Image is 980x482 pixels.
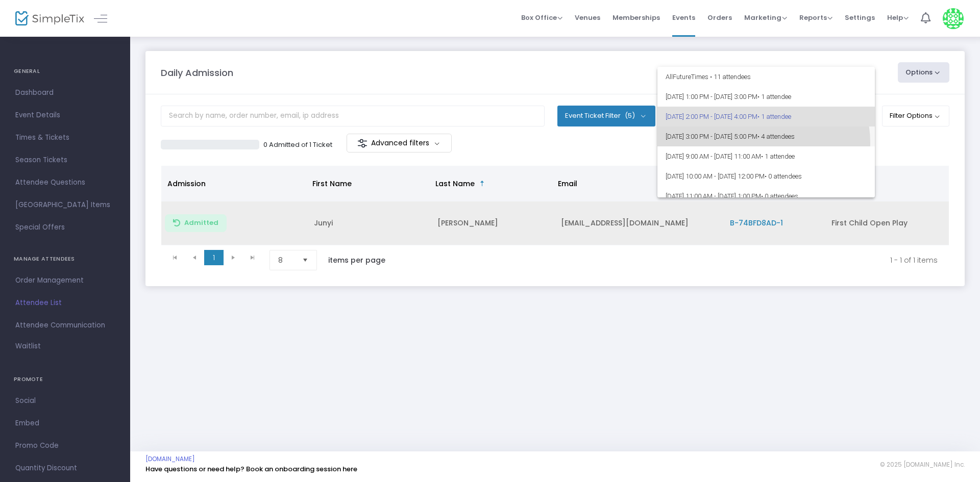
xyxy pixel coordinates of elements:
span: • 1 attendee [761,153,795,160]
span: [DATE] 1:00 PM - [DATE] 3:00 PM [666,87,867,107]
span: • 1 attendee [757,93,791,100]
span: [DATE] 11:00 AM - [DATE] 1:00 PM [666,186,867,206]
span: [DATE] 10:00 AM - [DATE] 12:00 PM [666,166,867,186]
span: • 0 attendees [765,172,802,180]
span: [DATE] 2:00 PM - [DATE] 4:00 PM [666,107,867,126]
span: • 4 attendees [757,133,795,140]
span: • 1 attendee [757,113,791,120]
span: All Future Times • 11 attendees [666,67,867,87]
span: [DATE] 9:00 AM - [DATE] 11:00 AM [666,146,867,166]
span: [DATE] 3:00 PM - [DATE] 5:00 PM [666,126,867,146]
span: • 0 attendees [761,192,798,200]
